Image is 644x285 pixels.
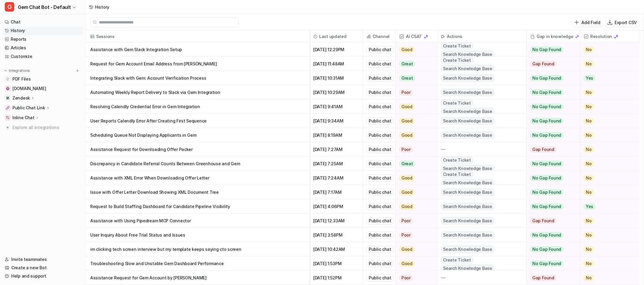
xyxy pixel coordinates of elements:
[530,189,563,195] span: No Gap Found
[584,261,594,267] span: No
[367,146,393,153] div: Public chat
[12,123,80,132] span: Explore all integrations
[312,71,360,85] span: [DATE] 10:31AM
[399,61,415,67] span: Great
[367,203,393,210] div: Public chat
[367,117,393,125] div: Public chat
[2,84,83,93] a: status.gem.com[DOMAIN_NAME]
[2,272,83,280] a: Help and support
[441,165,494,172] span: Search Knowledge Base
[441,217,494,224] span: Search Knowledge Base
[527,228,575,242] button: No Gap Found
[90,42,305,57] p: Assistance with Gem Slack Integration Setup
[2,75,83,83] a: PDF FilesPDF Files
[584,175,594,181] span: No
[527,42,575,57] button: No Gap Found
[580,256,634,271] button: No
[527,157,575,171] button: No Gap Found
[398,31,435,42] span: AI CSAT
[441,256,473,264] span: Create Ticket
[580,214,634,228] button: No
[399,189,414,195] span: Good
[88,31,307,42] span: Sessions
[580,85,634,100] button: No
[584,161,594,167] span: No
[312,214,360,228] span: [DATE] 12:33AM
[312,31,360,42] span: Last updated
[367,217,393,224] div: Public chat
[399,161,415,167] span: Great
[90,128,305,142] p: Scheduling Queue Not Displaying Applicants in Gem
[584,89,594,95] span: No
[399,147,413,152] span: Poor
[396,185,433,199] button: Good
[90,114,305,128] p: User Reports Calendly Error After Creating First Sequence
[580,71,634,85] button: Yes
[583,31,637,42] span: Resolution
[396,256,433,271] button: Good
[527,85,575,100] button: No Gap Found
[399,261,414,267] span: Good
[396,171,433,185] button: Good
[580,128,634,142] button: No
[396,228,433,242] button: Poor
[396,242,433,256] button: Good
[441,75,494,82] span: Search Knowledge Base
[605,18,639,27] button: Export CSV
[365,31,393,42] span: Channel
[396,157,433,171] button: Great
[399,246,414,252] span: Good
[530,275,556,281] span: Gap Found
[584,147,594,152] span: No
[399,218,413,224] span: Poor
[312,42,360,57] span: [DATE] 12:29PM
[580,57,634,71] button: No
[530,118,563,124] span: No Gap Found
[584,232,594,238] span: No
[367,232,393,239] div: Public chat
[527,214,575,228] button: Gap Found
[6,96,10,100] img: Zendesk
[399,132,414,138] span: Good
[580,114,634,128] button: No
[530,246,563,252] span: No Gap Found
[530,147,556,152] span: Gap Found
[12,105,45,111] p: Public Chat Link
[584,132,594,138] span: No
[312,142,360,157] span: [DATE] 7:27AM
[2,255,83,264] a: Invite teammates
[441,51,494,58] span: Search Knowledge Base
[441,189,494,196] span: Search Knowledge Base
[399,47,414,53] span: Good
[441,108,494,115] span: Search Knowledge Base
[441,42,473,50] span: Create Ticket
[312,199,360,214] span: [DATE] 4:06PM
[396,114,433,128] button: Good
[584,204,595,210] span: Yes
[399,175,414,181] span: Good
[584,118,594,124] span: No
[6,77,10,81] img: PDF Files
[399,89,413,95] span: Poor
[90,85,305,100] p: Automating Weekly Report Delivery to Slack via Gem Integration
[441,89,494,96] span: Search Knowledge Base
[441,171,473,178] span: Create Ticket
[396,142,433,157] button: Poor
[312,228,360,242] span: [DATE] 3:58PM
[447,31,462,42] h2: Actions
[527,128,575,142] button: No Gap Found
[441,57,473,64] span: Create Ticket
[4,69,8,73] img: expand menu
[530,61,556,67] span: Gap Found
[12,86,46,92] span: [DOMAIN_NAME]
[441,179,494,186] span: Search Knowledge Base
[367,274,393,281] div: Public chat
[312,85,360,100] span: [DATE] 10:29AM
[530,204,563,210] span: No Gap Found
[441,157,473,164] span: Create Ticket
[441,100,473,107] span: Create Ticket
[530,232,563,238] span: No Gap Found
[530,89,563,95] span: No Gap Found
[312,114,360,128] span: [DATE] 9:34AM
[584,47,594,53] span: No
